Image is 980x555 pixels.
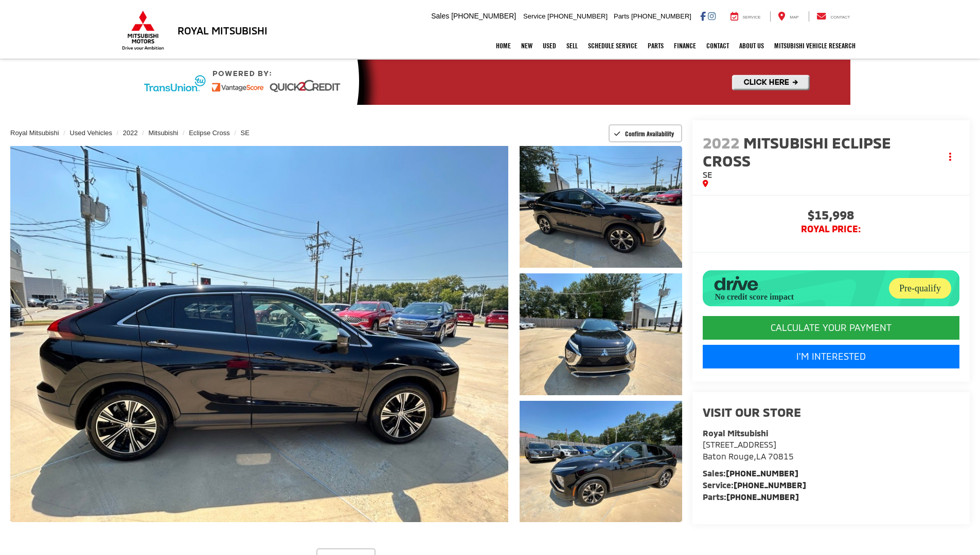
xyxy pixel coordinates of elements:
[518,272,683,396] img: 2022 Mitsubishi Eclipse Cross SE
[734,480,806,490] a: [PHONE_NUMBER]
[769,33,861,59] a: Mitsubishi Vehicle Research
[669,33,701,59] a: Finance
[703,480,806,490] strong: Service:
[726,492,799,502] a: [PHONE_NUMBER]
[708,12,716,20] a: Instagram: Click to visit our Instagram page
[703,451,794,461] span: ,
[703,170,712,179] span: SE
[768,451,794,461] span: 70815
[491,33,516,59] a: Home
[723,11,769,22] a: Service
[703,133,740,152] span: 2022
[790,15,798,20] span: Map
[703,316,959,340] : CALCULATE YOUR PAYMENT
[70,129,112,137] a: Used Vehicles
[703,451,754,461] span: Baton Rouge
[561,33,583,59] a: Sell
[809,11,858,22] a: Contact
[547,12,608,20] span: [PHONE_NUMBER]
[516,33,538,59] a: New
[703,492,799,502] strong: Parts:
[518,399,683,524] img: 2022 Mitsubishi Eclipse Cross SE
[643,33,669,59] a: Parts: Opens in a new tab
[726,468,798,478] a: [PHONE_NUMBER]
[149,129,179,137] a: Mitsubishi
[120,10,166,50] img: Mitsubishi
[703,439,794,461] a: [STREET_ADDRESS] Baton Rouge,LA 70815
[703,345,959,368] a: I'm Interested
[703,439,776,449] span: [STREET_ADDRESS]
[743,15,761,20] span: Service
[631,12,691,20] span: [PHONE_NUMBER]
[614,12,629,20] span: Parts
[523,12,545,20] span: Service
[518,144,683,269] img: 2022 Mitsubishi Eclipse Cross SE
[538,33,561,59] a: Used
[703,405,959,419] h2: Visit our Store
[609,124,682,142] button: Confirm Availability
[451,12,516,20] span: [PHONE_NUMBER]
[949,153,951,161] span: dropdown dots
[703,428,768,438] strong: Royal Mitsubishi
[701,33,734,59] a: Contact
[703,133,891,170] span: Mitsubishi Eclipse Cross
[703,209,959,224] span: $15,998
[431,12,449,20] span: Sales
[520,146,682,268] a: Expand Photo 1
[123,129,138,137] a: 2022
[734,33,769,59] a: About Us
[520,401,682,523] a: Expand Photo 3
[10,129,59,137] a: Royal Mitsubishi
[10,146,508,522] a: Expand Photo 0
[703,224,959,234] span: Royal PRICE:
[830,15,850,20] span: Contact
[177,25,268,36] h3: Royal Mitsubishi
[703,468,798,478] strong: Sales:
[770,11,806,22] a: Map
[5,144,513,524] img: 2022 Mitsubishi Eclipse Cross SE
[756,451,766,461] span: LA
[520,273,682,395] a: Expand Photo 2
[241,129,250,137] a: SE
[625,129,674,138] span: Confirm Availability
[941,148,959,166] button: Actions
[583,33,643,59] a: Schedule Service: Opens in a new tab
[189,129,229,137] a: Eclipse Cross
[130,60,850,105] img: Quick2Credit
[700,12,706,20] a: Facebook: Click to visit our Facebook page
